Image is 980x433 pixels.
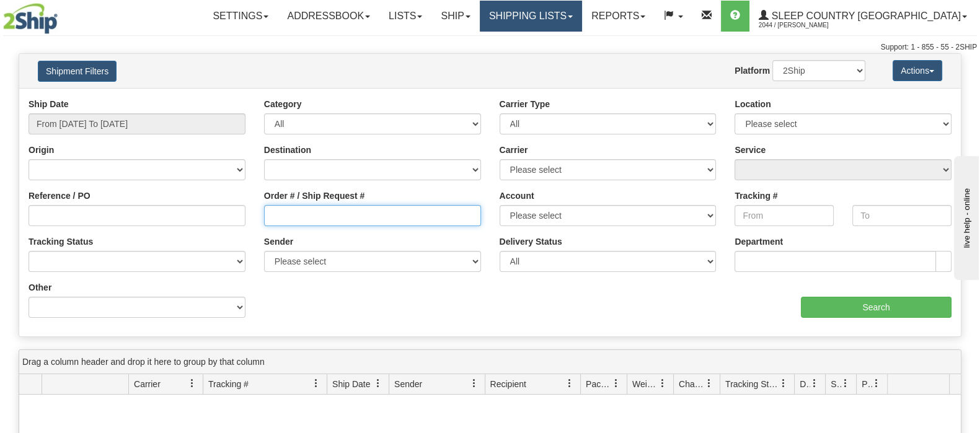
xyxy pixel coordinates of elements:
label: Tracking # [735,190,777,202]
span: Recipient [490,378,526,390]
label: Order # / Ship Request # [264,190,365,202]
a: Shipment Issues filter column settings [835,373,856,394]
a: Sender filter column settings [464,373,485,394]
div: live help - online [9,11,115,20]
iframe: chat widget [951,153,979,279]
a: Lists [379,1,431,32]
a: Pickup Status filter column settings [866,373,887,394]
div: Support: 1 - 855 - 55 - 2SHIP [3,42,977,53]
a: Reports [582,1,655,32]
a: Ship [431,1,479,32]
input: Search [801,297,951,318]
label: Carrier [500,144,528,156]
a: Sleep Country [GEOGRAPHIC_DATA] 2044 / [PERSON_NAME] [749,1,976,32]
label: Tracking Status [29,235,93,248]
span: Sleep Country [GEOGRAPHIC_DATA] [769,11,961,21]
input: From [735,205,834,226]
label: Delivery Status [500,235,562,248]
label: Ship Date [29,98,69,110]
label: Location [735,98,770,110]
label: Service [735,144,766,156]
span: Pickup Status [862,378,872,390]
span: Sender [394,378,422,390]
label: Other [29,281,51,294]
label: Category [264,98,302,110]
img: logo2044.jpg [3,3,58,34]
label: Carrier Type [500,98,550,110]
a: Ship Date filter column settings [368,373,389,394]
button: Shipment Filters [38,61,117,82]
label: Sender [264,235,293,248]
a: Tracking Status filter column settings [773,373,794,394]
a: Addressbook [278,1,379,32]
span: Delivery Status [800,378,810,390]
span: Charge [679,378,705,390]
label: Department [735,235,783,248]
label: Origin [29,144,54,156]
a: Weight filter column settings [652,373,673,394]
span: Ship Date [332,378,370,390]
a: Packages filter column settings [606,373,627,394]
label: Reference / PO [29,190,90,202]
span: Tracking Status [725,378,779,390]
div: grid grouping header [19,350,961,374]
a: Recipient filter column settings [559,373,580,394]
label: Account [500,190,534,202]
label: Platform [735,64,770,77]
span: Packages [586,378,612,390]
a: Charge filter column settings [699,373,720,394]
a: Shipping lists [480,1,582,32]
a: Carrier filter column settings [182,373,203,394]
label: Destination [264,144,311,156]
button: Actions [893,60,942,81]
a: Delivery Status filter column settings [804,373,825,394]
span: Shipment Issues [831,378,841,390]
span: Tracking # [208,378,249,390]
a: Settings [203,1,278,32]
a: Tracking # filter column settings [306,373,327,394]
input: To [852,205,951,226]
span: Carrier [134,378,161,390]
span: 2044 / [PERSON_NAME] [759,19,852,32]
span: Weight [632,378,658,390]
